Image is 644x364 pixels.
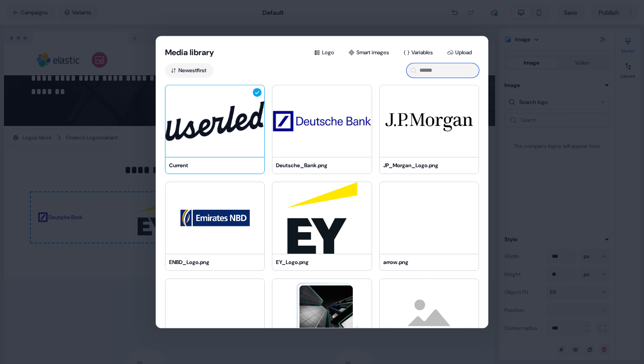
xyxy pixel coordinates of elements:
[398,45,440,60] button: Variables
[380,182,479,254] img: arrow.png
[380,279,479,351] img: placeholder_img.png
[165,279,264,351] img: image_placeholder_2.png
[442,45,479,60] button: Upload
[383,258,475,267] div: arrow.png
[383,161,475,170] div: JP_Morgan_Logo.png
[272,182,371,254] img: EY_Logo.png
[165,47,214,58] button: Media library
[169,258,261,267] div: ENBD_Logo.png
[272,85,371,157] img: Deutsche_Bank.png
[165,182,264,254] img: ENBD_Logo.png
[343,45,396,60] button: Smart images
[165,63,213,78] button: Newestfirst
[276,258,368,267] div: EY_Logo.png
[165,85,264,157] img: Current
[169,161,261,170] div: Current
[309,45,341,60] button: Logo
[276,161,368,170] div: Deutsche_Bank.png
[380,85,479,157] img: JP_Morgan_Logo.png
[272,279,371,351] img: Asset_6@4x.png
